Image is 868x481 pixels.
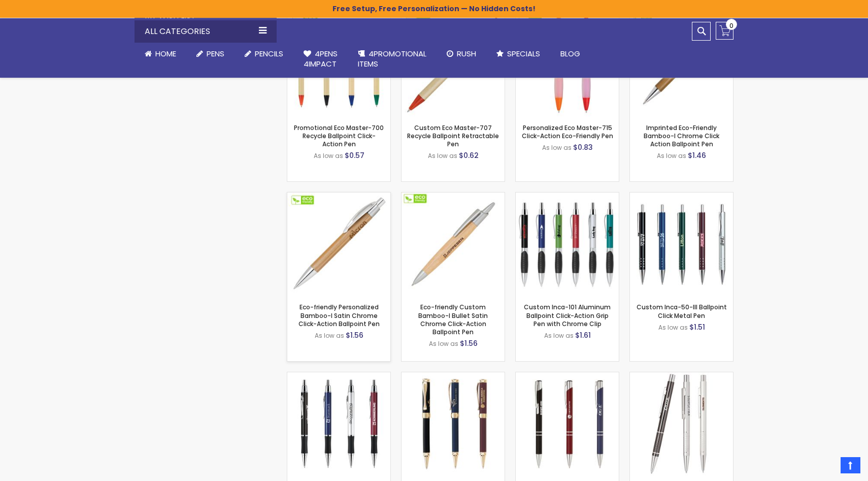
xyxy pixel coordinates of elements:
a: Eco-friendly Custom Bamboo-I Bullet Satin Chrome Click-Action Ballpoint Pen [418,303,488,336]
a: New Klavier-I Aluminum Click-Action Pen with Knurled Grip [630,372,733,380]
span: Rush [457,48,476,59]
a: Eco-friendly Custom Bamboo-I Bullet Satin Chrome Click-Action Ballpoint Pen [402,192,505,201]
span: As low as [428,151,457,160]
a: Pencils [235,43,293,65]
a: Specials [486,43,550,65]
a: 4Pens4impact [293,43,348,76]
a: Custom Inca-50-III Ballpoint Click Metal Pen [630,192,733,201]
div: All Categories [135,20,277,43]
span: Specials [507,48,540,59]
span: $0.57 [345,150,364,161]
a: Promotional Eco Master-700 Recycle Ballpoint Click-Action Pen [294,123,384,148]
span: $0.83 [573,142,593,152]
img: Custom Inca-101 Aluminum Ballpoint Click-Action Grip Pen with Chrome Clip [516,193,619,296]
a: Eco-friendly Personalized Bamboo-I Satin Chrome Click-Action Ballpoint Pen [298,303,380,328]
span: As low as [657,151,686,160]
img: Eco-friendly Custom Bamboo-I Bullet Satin Chrome Click-Action Ballpoint Pen [402,193,505,296]
span: $1.51 [689,322,705,332]
a: Eco-friendly Personalized Bamboo-I Satin Chrome Click-Action Ballpoint Pen [287,192,390,201]
span: $1.61 [575,330,591,340]
a: Personalized Eco Master-715 Click-Action Eco-Friendly Pen [522,123,613,140]
a: Blog [550,43,590,65]
span: $1.46 [688,150,706,161]
span: As low as [542,143,572,152]
span: 4Pens 4impact [304,48,338,69]
img: Custom Inca-45 Ballpoint Click-Action Matte Pen [402,372,505,475]
span: As low as [544,331,574,340]
span: Pens [207,48,224,59]
span: As low as [429,339,458,348]
img: Custom Inca-50-III Ballpoint Click Metal Pen [630,193,733,296]
span: Pencils [255,48,283,59]
a: Top [841,457,860,473]
span: Home [155,48,176,59]
a: Custom Inca-101 Aluminum Ballpoint Click-Action Grip Pen with Chrome Clip [516,192,619,201]
a: 4PROMOTIONALITEMS [348,43,437,76]
span: 4PROMOTIONAL ITEMS [358,48,426,69]
img: New Klavier-I Aluminum Click-Action Pen with Knurled Grip [630,372,733,475]
img: Eco-friendly Personalized Bamboo-I Satin Chrome Click-Action Ballpoint Pen [287,193,390,296]
span: 0 [729,21,733,30]
a: Pens [186,43,235,65]
a: Custom Inca-45 Ballpoint Click-Action Matte Pen [402,372,505,380]
span: As low as [315,331,344,340]
a: Custom Inca-8-II Ballpoint Click Action Metal Grip Pen with Silver Clip [287,372,390,380]
span: As low as [314,151,343,160]
a: Custom Inca-50-III Ballpoint Click Metal Pen [637,303,727,319]
a: Custom Eco Master-707 Recycle Ballpoint Retractable Pen [407,123,499,148]
a: Rush [437,43,486,65]
a: Home [135,43,186,65]
span: $1.56 [346,330,363,340]
img: Custom Inca-8-II Ballpoint Click Action Metal Grip Pen with Silver Clip [287,372,390,475]
img: Paradigm Aluminum Ballpoint Click-Action Metal Pen with Rubber Finish [516,372,619,475]
span: $0.62 [459,150,479,161]
span: As low as [658,323,688,332]
a: 0 [716,22,733,40]
a: Custom Inca-101 Aluminum Ballpoint Click-Action Grip Pen with Chrome Clip [524,303,611,328]
a: Imprinted Eco-Friendly Bamboo-I Chrome Click Action Ballpoint Pen [644,123,719,148]
a: Paradigm Aluminum Ballpoint Click-Action Metal Pen with Rubber Finish [516,372,619,380]
span: Blog [560,48,580,59]
span: $1.56 [460,338,478,348]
